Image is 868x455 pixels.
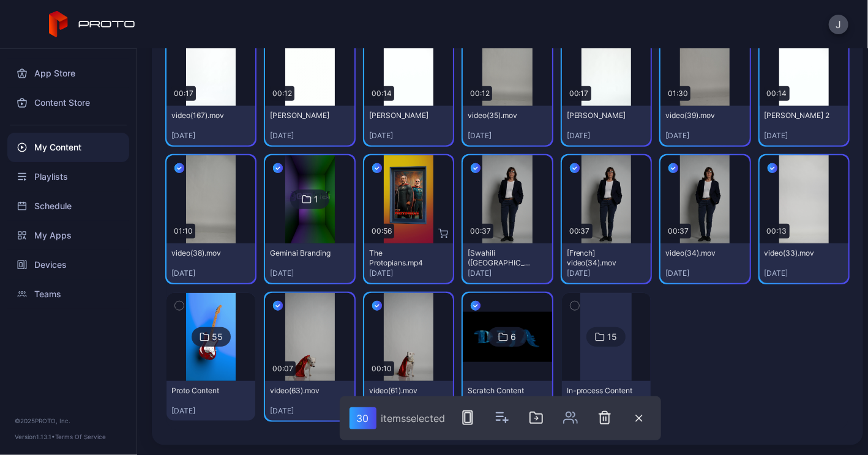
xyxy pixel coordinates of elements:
[567,111,634,120] div: Natalie Marston
[7,191,129,221] a: Schedule
[7,250,129,279] a: Devices
[660,106,749,146] button: video(39).mov[DATE]
[765,248,832,258] div: video(33).mov
[468,248,535,268] div: [Swahili (Kenya)] video(34).mov
[166,106,255,146] button: video(167).mov[DATE]
[369,111,436,120] div: Lyntha Chin
[265,243,354,283] button: Geminai Branding[DATE]
[270,248,337,258] div: Geminai Branding
[171,248,239,258] div: video(38).mov
[829,15,848,34] button: J
[171,111,239,120] div: video(167).mov
[166,381,255,421] button: Proto Content[DATE]
[607,331,617,342] div: 15
[463,381,552,421] button: Scratch Content[DATE]
[364,106,453,146] button: [PERSON_NAME][DATE]
[15,416,122,426] div: © 2025 PROTO, Inc.
[171,406,250,416] div: [DATE]
[7,133,129,162] a: My Content
[468,131,547,141] div: [DATE]
[765,111,832,120] div: Lyntha Chin 2
[350,407,376,429] div: 30
[660,243,749,283] button: video(34).mov[DATE]
[270,111,337,120] div: Tatiana Thomas
[567,386,634,396] div: In-process Content
[765,131,844,141] div: [DATE]
[364,381,453,421] button: video(61).mov[DATE]
[567,268,646,278] div: [DATE]
[562,381,651,421] button: In-process Content[DATE]
[265,381,354,421] button: video(63).mov[DATE]
[270,386,337,396] div: video(63).mov
[369,268,448,278] div: [DATE]
[171,268,250,278] div: [DATE]
[463,243,552,283] button: [Swahili ([GEOGRAPHIC_DATA])] video(34).mov[DATE]
[665,131,744,141] div: [DATE]
[468,268,547,278] div: [DATE]
[562,106,651,146] button: [PERSON_NAME][DATE]
[463,106,552,146] button: video(35).mov[DATE]
[562,243,651,283] button: [French] video(34).mov[DATE]
[171,386,239,396] div: Proto Content
[270,268,349,278] div: [DATE]
[369,386,436,396] div: video(61).mov
[265,106,354,146] button: [PERSON_NAME][DATE]
[364,243,453,283] button: The Protopians.mp4[DATE]
[270,131,349,141] div: [DATE]
[765,268,844,278] div: [DATE]
[760,106,848,146] button: [PERSON_NAME] 2[DATE]
[7,88,129,117] a: Content Store
[7,162,129,191] a: Playlists
[55,433,106,440] a: Terms Of Service
[468,386,535,396] div: Scratch Content
[7,59,129,88] a: App Store
[369,248,436,268] div: The Protopians.mp4
[212,331,223,342] div: 55
[15,433,55,440] span: Version 1.13.1 •
[171,131,250,141] div: [DATE]
[270,406,349,416] div: [DATE]
[381,412,446,424] div: item s selected
[369,131,448,141] div: [DATE]
[665,248,733,258] div: video(34).mov
[511,331,516,342] div: 6
[760,243,848,283] button: video(33).mov[DATE]
[665,111,733,120] div: video(39).mov
[468,111,535,120] div: video(35).mov
[314,194,318,205] div: 1
[567,131,646,141] div: [DATE]
[7,279,129,309] a: Teams
[166,243,255,283] button: video(38).mov[DATE]
[567,248,634,268] div: [French] video(34).mov
[665,268,744,278] div: [DATE]
[7,221,129,250] a: My Apps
